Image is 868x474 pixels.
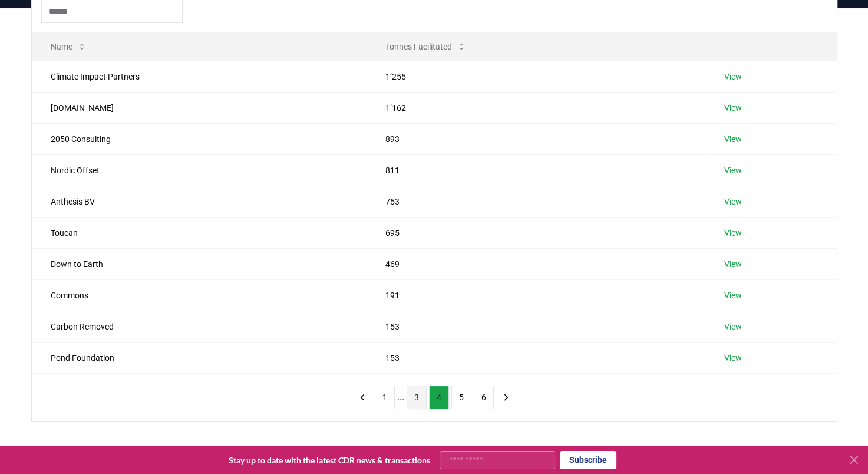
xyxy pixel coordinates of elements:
td: Climate Impact Partners [32,61,367,92]
td: Commons [32,279,367,311]
td: 1’162 [367,92,705,123]
button: 4 [429,386,449,409]
a: View [724,196,742,208]
a: View [724,289,742,301]
td: 153 [367,311,705,342]
td: Down to Earth [32,248,367,279]
td: 469 [367,248,705,279]
button: Name [41,35,96,58]
td: 753 [367,186,705,217]
a: View [724,102,742,114]
button: 1 [375,386,395,409]
td: Pond Foundation [32,342,367,373]
td: 695 [367,217,705,248]
button: 6 [474,386,494,409]
td: 153 [367,342,705,373]
td: 2050 Consulting [32,123,367,154]
td: Nordic Offset [32,154,367,186]
a: View [724,133,742,145]
a: View [724,321,742,333]
button: Tonnes Facilitated [376,35,476,58]
td: [DOMAIN_NAME] [32,92,367,123]
td: 1’255 [367,61,705,92]
a: View [724,71,742,83]
li: ... [397,390,404,404]
td: 811 [367,154,705,186]
td: 191 [367,279,705,311]
td: 893 [367,123,705,154]
a: View [724,258,742,270]
td: Toucan [32,217,367,248]
button: 5 [451,386,471,409]
td: Carbon Removed [32,311,367,342]
a: View [724,352,742,364]
td: Anthesis BV [32,186,367,217]
a: View [724,164,742,176]
button: next page [496,386,516,409]
button: 3 [407,386,427,409]
a: View [724,227,742,239]
button: previous page [352,386,372,409]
